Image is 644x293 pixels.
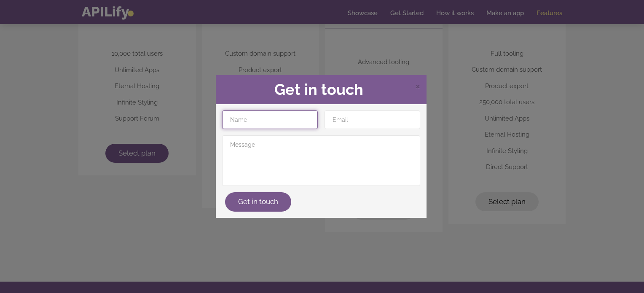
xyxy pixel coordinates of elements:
[222,110,318,129] input: Name
[222,81,420,98] h2: Get in touch
[225,192,291,212] button: Get in touch
[415,81,420,91] span: Close
[325,110,420,129] input: Email
[415,79,420,92] span: ×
